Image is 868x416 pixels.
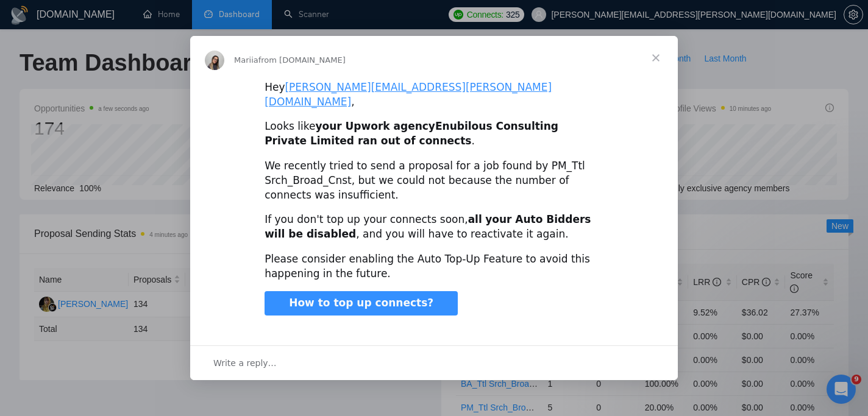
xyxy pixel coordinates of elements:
[265,291,458,316] a: How to top up connects?
[265,81,552,108] a: [PERSON_NAME][EMAIL_ADDRESS][PERSON_NAME][DOMAIN_NAME]
[265,159,603,202] div: We recently tried to send a proposal for a job found by PM_Ttl Srch_Broad_Cnst, but we could not ...
[315,120,435,132] b: your Upwork agency
[265,213,603,242] div: If you don't top up your connects soon, , and you will have to reactivate it again.
[190,345,678,380] div: Open conversation and reply
[265,252,603,281] div: Please consider enabling the Auto Top-Up Feature to avoid this happening in the future.
[213,355,277,371] span: Write a reply…
[258,55,346,65] span: from [DOMAIN_NAME]
[468,213,482,225] b: all
[265,80,603,110] div: Hey ,
[205,51,224,70] img: Profile image for Mariia
[634,36,678,80] span: Close
[234,55,258,65] span: Mariia
[265,119,603,149] div: Looks like .
[289,297,433,309] span: How to top up connects?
